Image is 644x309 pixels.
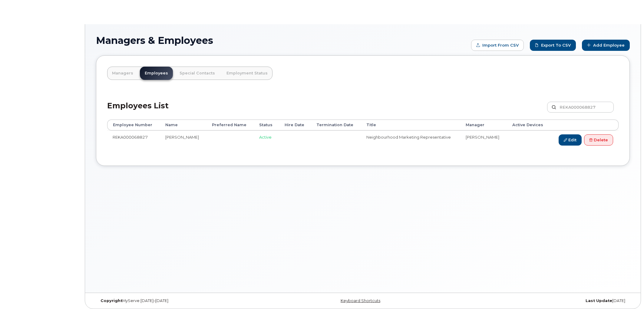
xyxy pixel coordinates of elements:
[452,298,630,303] div: [DATE]
[507,120,550,130] th: Active Devices
[140,67,173,80] a: Employees
[107,120,160,130] th: Employee Number
[530,40,576,51] a: Export to CSV
[107,130,160,149] td: REKA000068827
[107,67,138,80] a: Managers
[279,120,311,130] th: Hire Date
[559,134,582,146] a: Edit
[107,102,169,120] h2: Employees List
[584,134,613,146] a: Delete
[361,120,461,130] th: Title
[311,120,361,130] th: Termination Date
[361,130,461,149] td: Neighbourhood Marketing Representative
[96,35,468,46] h1: Managers & Employees
[175,67,220,80] a: Special Contacts
[471,40,524,51] form: Import from CSV
[206,120,254,130] th: Preferred Name
[96,298,274,303] div: MyServe [DATE]–[DATE]
[341,298,380,303] a: Keyboard Shortcuts
[586,298,612,303] strong: Last Update
[254,120,279,130] th: Status
[101,298,122,303] strong: Copyright
[222,67,272,80] a: Employment Status
[466,134,501,140] li: [PERSON_NAME]
[460,120,507,130] th: Manager
[259,135,272,140] span: Active
[582,40,630,51] a: Add Employee
[160,130,206,149] td: [PERSON_NAME]
[160,120,206,130] th: Name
